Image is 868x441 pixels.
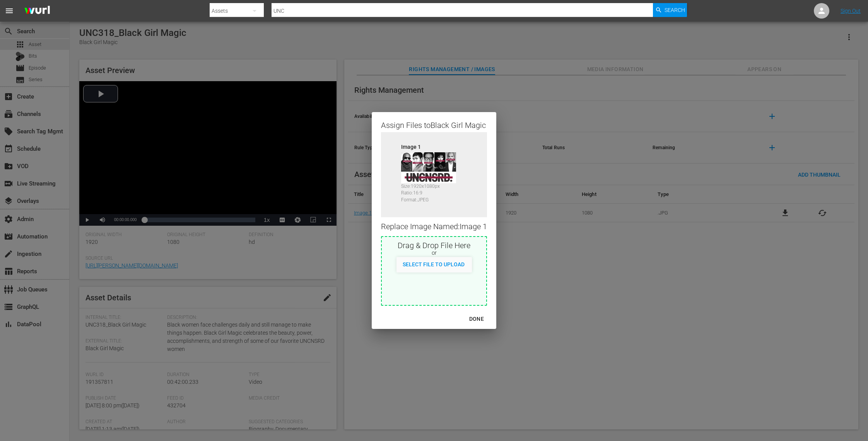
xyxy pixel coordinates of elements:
[5,6,14,15] span: menu
[381,217,487,236] div: Replace Image Named: Image 1
[381,120,487,129] div: Assign Files to Black Girl Magic
[401,152,456,183] img: Uncensored_series_WURL.jpg
[665,3,685,17] span: Search
[382,249,486,257] div: or
[396,257,471,271] button: Select File to Upload
[841,8,861,14] a: Sign Out
[463,314,490,324] div: DONE
[382,240,486,249] div: Drag & Drop File Here
[396,261,471,267] span: Select File to Upload
[401,143,463,148] div: Image 1
[401,183,463,199] div: Size: 1920 x 1080 px Ratio: 16:9 Format: JPEG
[19,2,56,20] img: ans4CAIJ8jUAAAAAAAAAAAAAAAAAAAAAAAAgQb4GAAAAAAAAAAAAAAAAAAAAAAAAJMjXAAAAAAAAAAAAAAAAAAAAAAAAgAT5G...
[460,312,493,326] button: DONE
